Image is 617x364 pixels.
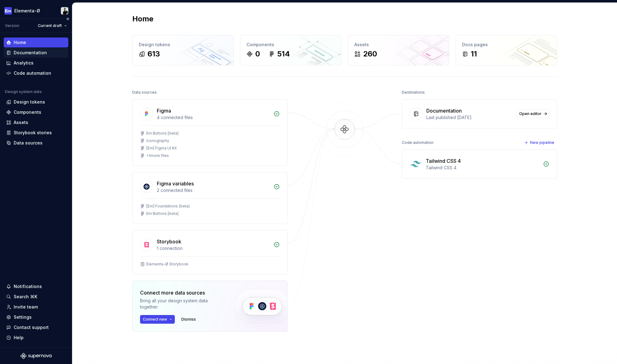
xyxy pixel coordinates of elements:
button: Elementa-ØRiyadh Gordon [1,4,71,17]
div: Invite team [14,304,38,310]
div: Em Buttons [beta] [146,211,179,216]
div: Docs pages [462,42,551,48]
div: Data sources [14,140,43,146]
span: Open editor [519,111,542,116]
a: Storybook1 connectionElementa-Ø Storybook [132,230,288,274]
a: Invite team [4,302,68,312]
div: Figma [157,107,171,114]
button: Current draft [35,21,70,30]
div: 613 [147,49,160,59]
div: Destinations [402,88,425,97]
img: Riyadh Gordon [61,7,68,15]
div: Tailwind CSS 4 [426,165,539,171]
div: Help [14,335,24,341]
span: Dismiss [181,317,196,322]
a: Home [4,38,68,47]
div: Storybook stories [14,130,52,136]
div: Bring all your design system data together. [140,298,224,310]
div: Elementa-Ø Storybook [146,262,188,267]
div: Version [5,23,19,28]
a: Open editor [516,109,549,118]
a: Analytics [4,58,68,68]
div: Analytics [14,60,34,66]
div: Design system data [5,89,42,94]
a: Data sources [4,138,68,148]
a: Figma4 connected filesEm Buttons [beta]Iconography[Em] Figma UI Kit+1more files [132,99,288,166]
div: [Em] Figma UI Kit [146,146,177,151]
a: Assets [4,118,68,127]
div: Storybook [157,238,181,245]
a: Components [4,107,68,117]
div: 514 [277,49,290,59]
div: Elementa-Ø [14,8,40,14]
div: Components [247,42,335,48]
div: Code automation [14,70,51,76]
a: Settings [4,312,68,322]
div: 4 connected files [157,114,270,121]
h2: Home [132,14,153,24]
img: e72e9e65-9f43-4cb3-89a7-ea83765f03bf.png [4,7,12,15]
div: Assets [14,119,28,126]
a: Docs pages11 [456,35,557,65]
a: Code automation [4,68,68,78]
a: Storybook stories [4,128,68,138]
div: Documentation [14,50,47,56]
svg: Supernova Logo [20,353,52,359]
div: Em Buttons [beta] [146,131,179,136]
div: Notifications [14,283,42,290]
button: Notifications [4,282,68,291]
div: Connect more data sources [140,289,224,296]
div: Code automation [402,138,433,147]
div: Contact support [14,324,49,331]
span: Connect new [143,317,167,322]
div: Components [14,109,41,115]
button: Collapse sidebar [63,15,72,23]
button: Dismiss [179,315,199,324]
button: New pipeline [522,138,557,147]
a: Assets260 [348,35,449,65]
div: 0 [255,49,260,59]
div: Design tokens [14,99,45,105]
a: Documentation [4,48,68,58]
button: Contact support [4,322,68,332]
div: Design tokens [139,42,227,48]
div: Documentation [426,107,462,114]
div: 260 [363,49,377,59]
div: 1 connection [157,245,270,251]
div: Iconography [146,138,169,143]
div: Settings [14,314,32,320]
div: 11 [471,49,477,59]
button: Search ⌘K [4,292,68,302]
button: Connect new [140,315,175,324]
div: Data sources [132,88,157,97]
div: Figma variables [157,180,194,187]
div: Tailwind CSS 4 [426,157,461,165]
span: Current draft [38,23,62,28]
div: 2 connected files [157,187,270,193]
div: [Em] Foundations (beta) [146,204,190,209]
a: Components0514 [240,35,342,65]
div: Assets [354,42,443,48]
div: Search ⌘K [14,294,37,300]
a: Design tokens613 [132,35,234,65]
span: New pipeline [530,140,554,145]
div: + 1 more files [146,153,169,158]
a: Figma variables2 connected files[Em] Foundations (beta)Em Buttons [beta] [132,172,288,224]
div: Home [14,39,26,46]
a: Design tokens [4,97,68,107]
div: Last published [DATE] [426,114,513,121]
button: Help [4,333,68,343]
